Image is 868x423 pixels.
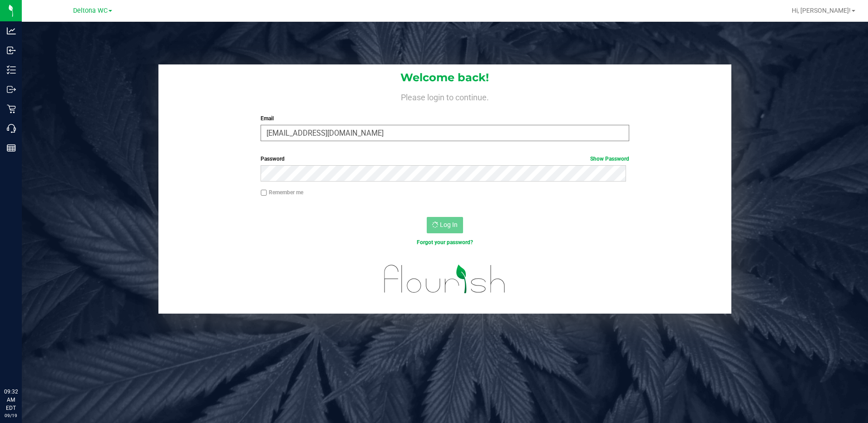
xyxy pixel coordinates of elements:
[73,7,108,15] span: Deltona WC
[590,156,629,162] a: Show Password
[792,7,851,14] span: Hi, [PERSON_NAME]!
[7,124,16,133] inline-svg: Call Center
[7,65,16,74] inline-svg: Inventory
[261,190,267,196] input: Remember me
[373,256,517,302] img: flourish_logo.svg
[4,412,18,419] p: 09/19
[158,91,732,102] h4: Please login to continue.
[7,46,16,55] inline-svg: Inbound
[261,188,303,197] label: Remember me
[261,156,285,162] span: Password
[7,26,16,35] inline-svg: Analytics
[4,388,18,412] p: 09:32 AM EDT
[427,217,463,233] button: Log In
[440,221,458,228] span: Log In
[158,72,732,84] h1: Welcome back!
[7,143,16,152] inline-svg: Reports
[7,104,16,113] inline-svg: Retail
[417,239,473,246] a: Forgot your password?
[7,85,16,94] inline-svg: Outbound
[261,114,629,123] label: Email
